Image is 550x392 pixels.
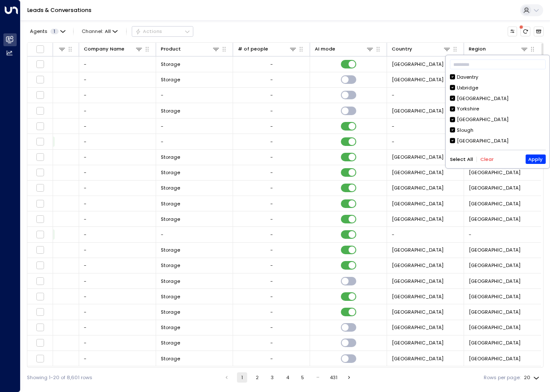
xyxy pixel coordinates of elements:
[457,74,478,81] div: Daventry
[457,105,479,113] div: Yorkshire
[392,339,444,346] span: United Kingdom
[524,372,541,383] div: 20
[469,45,528,53] div: Region
[161,324,180,331] span: Storage
[328,372,339,383] button: Go to page 431
[105,29,111,34] span: All
[36,261,44,270] span: Toggle select row
[36,168,44,177] span: Toggle select row
[36,45,44,53] span: Toggle select all
[238,45,268,53] div: # of people
[270,339,273,346] div: -
[450,84,546,92] div: Uxbridge
[252,372,262,383] button: Go to page 2
[392,309,444,315] span: United Kingdom
[36,199,44,208] span: Toggle select row
[469,184,520,191] span: Surrey
[36,75,44,84] span: Toggle select row
[27,27,68,36] button: Agents1
[161,278,180,285] span: Storage
[392,200,444,207] span: United Kingdom
[469,216,520,223] span: London
[161,76,180,83] span: Storage
[221,372,355,383] nav: pagination navigation
[36,137,44,146] span: Toggle select row
[79,27,121,36] button: Channel:All
[450,116,546,123] div: [GEOGRAPHIC_DATA]
[156,227,233,242] td: -
[36,184,44,192] span: Toggle select row
[84,45,124,53] div: Company Name
[457,137,509,145] div: [GEOGRAPHIC_DATA]
[161,246,180,253] span: Storage
[237,372,247,383] button: page 1
[161,339,180,346] span: Storage
[36,107,44,115] span: Toggle select row
[27,6,92,14] a: Leads & Conversations
[36,277,44,285] span: Toggle select row
[450,127,546,134] div: Slough
[270,231,273,238] div: -
[469,200,520,207] span: Surrey
[469,324,520,331] span: Birmingham
[392,154,444,160] span: United Kingdom
[508,27,517,36] button: Customize
[161,169,180,176] span: Storage
[526,154,546,164] button: Apply
[156,119,233,134] td: -
[270,61,273,68] div: -
[161,200,180,207] span: Storage
[457,116,509,123] div: [GEOGRAPHIC_DATA]
[36,308,44,316] span: Toggle select row
[387,119,464,134] td: -
[79,88,156,103] td: -
[392,107,444,114] span: United Kingdom
[161,154,180,160] span: Storage
[79,72,156,87] td: -
[534,27,544,36] button: Archived Leads
[79,273,156,288] td: -
[79,27,121,36] span: Channel:
[270,138,273,145] div: -
[392,324,444,331] span: United Kingdom
[270,324,273,331] div: -
[270,184,273,191] div: -
[270,107,273,114] div: -
[480,157,494,162] button: Clear
[161,293,180,300] span: Storage
[392,45,412,53] div: Country
[79,211,156,226] td: -
[450,157,473,162] button: Select All
[36,323,44,332] span: Toggle select row
[387,134,464,149] td: -
[79,336,156,350] td: -
[50,29,59,34] span: 1
[79,56,156,71] td: -
[267,372,278,383] button: Go to page 3
[270,293,273,300] div: -
[270,154,273,160] div: -
[392,45,451,53] div: Country
[520,27,530,36] span: There are new threads available. Refresh the grid to view the latest updates.
[156,88,233,103] td: -
[392,293,444,300] span: United Kingdom
[161,184,180,191] span: Storage
[79,150,156,165] td: -
[36,246,44,254] span: Toggle select row
[79,103,156,118] td: -
[161,107,180,114] span: Storage
[161,262,180,269] span: Storage
[392,61,444,68] span: United Kingdom
[392,76,444,83] span: United Kingdom
[315,45,374,53] div: AI mode
[392,355,444,362] span: United Kingdom
[36,215,44,223] span: Toggle select row
[450,74,546,81] div: Daventry
[484,374,520,381] label: Rows per page:
[469,45,486,53] div: Region
[79,181,156,196] td: -
[36,60,44,68] span: Toggle select row
[270,92,273,98] div: -
[457,95,509,102] div: [GEOGRAPHIC_DATA]
[161,61,180,68] span: Storage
